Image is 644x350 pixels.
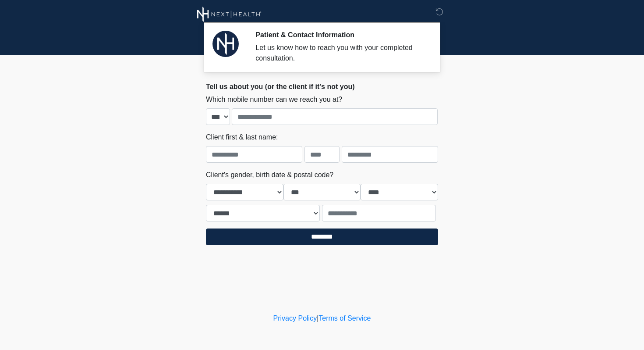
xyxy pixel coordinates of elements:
img: Agent Avatar [212,31,239,57]
label: Which mobile number can we reach you at? [206,94,342,105]
a: | [317,314,318,322]
label: Client first & last name: [206,132,278,143]
label: Client's gender, birth date & postal code? [206,170,333,180]
h2: Patient & Contact Information [255,31,425,39]
img: Next Health Wellness Logo [197,7,262,22]
div: Let us know how to reach you with your completed consultation. [255,43,425,64]
a: Privacy Policy [273,314,317,322]
h2: Tell us about you (or the client if it's not you) [206,82,438,91]
a: Terms of Service [318,314,371,322]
